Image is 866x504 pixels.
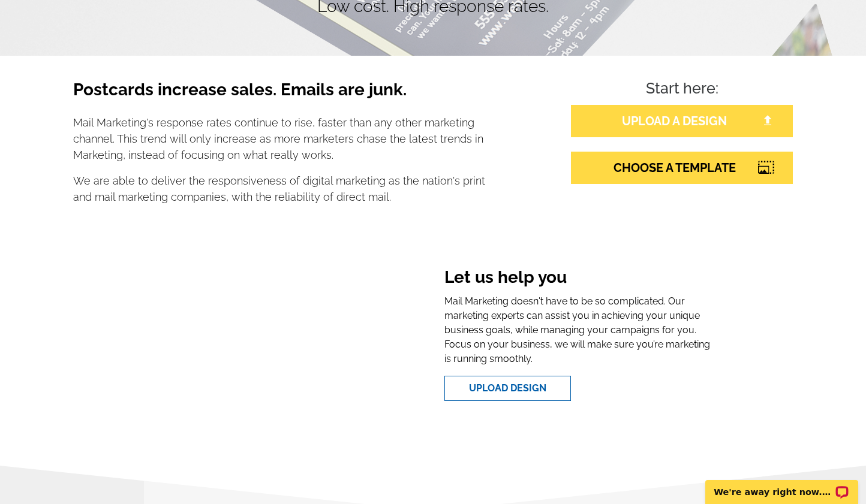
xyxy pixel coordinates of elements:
img: file-upload-white.png [762,115,773,126]
p: Mail Marketing doesn't have to be so complicated. Our marketing experts can assist you in achievi... [444,294,712,366]
p: Mail Marketing's response rates continue to rise, faster than any other marketing channel. This t... [73,114,486,163]
iframe: Welcome To expresscopy [154,258,408,411]
p: We are able to deliver the responsiveness of digital marketing as the nation's print and mail mar... [73,173,486,205]
a: UPLOAD A DESIGN [571,105,793,137]
h3: Postcards increase sales. Emails are junk. [73,80,486,110]
a: CHOOSE A TEMPLATE [571,152,793,184]
h3: Let us help you [444,267,712,290]
a: Upload Design [444,376,571,401]
iframe: LiveChat chat widget [697,466,866,504]
h4: Start here: [571,80,793,100]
